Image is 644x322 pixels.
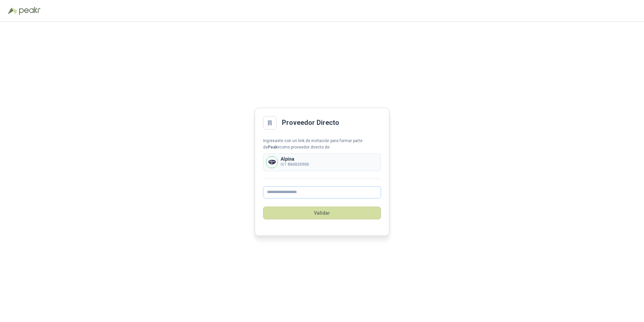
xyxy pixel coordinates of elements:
[266,157,278,168] img: Company Logo
[263,207,381,219] button: Validar
[263,138,381,151] div: Ingresaste con un link de invitación para formar parte de como proveedor directo de:
[281,157,309,161] p: Alpina
[268,145,279,150] b: Peakr
[8,7,18,14] img: Logo
[19,7,40,15] img: Peakr
[281,161,309,168] p: NIT
[288,162,309,167] b: 860025900
[282,117,339,128] h2: Proveedor Directo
